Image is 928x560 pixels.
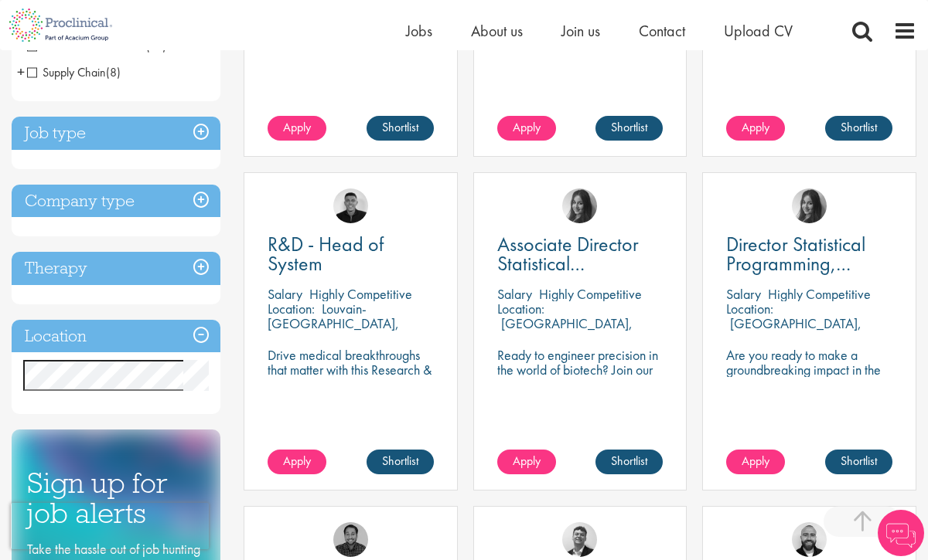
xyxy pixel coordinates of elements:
p: Louvain-[GEOGRAPHIC_DATA], [GEOGRAPHIC_DATA] [268,300,399,347]
span: Apply [283,453,311,469]
img: Tom Magenis [562,522,597,557]
a: Contact [639,21,685,41]
p: Highly Competitive [539,285,642,303]
a: Jobs [406,21,432,41]
span: Apply [283,119,311,135]
a: Join us [561,21,600,41]
img: Jordan Kiely [792,522,827,557]
span: Supply Chain [27,64,121,80]
span: Salary [268,285,302,303]
img: Heidi Hennigan [562,188,597,223]
p: Highly Competitive [309,285,412,303]
span: Supply Chain [27,64,106,80]
span: Location: [726,300,773,317]
span: Director Statistical Programming, Oncology [726,231,865,296]
p: Highly Competitive [768,285,871,303]
h3: Sign up for job alerts [27,468,205,528]
a: Apply [497,450,556,474]
a: Shortlist [595,450,663,474]
img: Mike Raletz [333,522,368,557]
span: Associate Director Statistical Programming, Oncology [497,231,639,315]
a: Director Statistical Programming, Oncology [726,235,892,273]
p: Ready to engineer precision in the world of biotech? Join our client's cutting-edge team and play... [497,348,664,436]
span: Apply [513,453,541,469]
h3: Therapy [12,252,220,285]
a: Apply [726,116,785,141]
a: Apply [268,116,326,141]
h3: Location [12,320,220,353]
p: [GEOGRAPHIC_DATA], [GEOGRAPHIC_DATA] [497,314,633,347]
span: Apply [742,119,769,135]
a: Apply [497,116,556,141]
p: Drive medical breakthroughs that matter with this Research & Development position! [268,348,434,392]
a: R&D - Head of System [268,235,434,273]
span: Location: [497,300,544,317]
img: Chatbot [878,510,924,556]
img: Heidi Hennigan [792,188,827,223]
span: + [17,60,25,83]
span: Salary [726,285,761,303]
a: Upload CV [724,21,793,41]
a: Associate Director Statistical Programming, Oncology [497,235,664,273]
span: Location: [268,300,315,317]
img: Christian Andersen [333,188,368,223]
span: R&D - Head of System [268,231,384,277]
iframe: reCAPTCHA [11,503,209,549]
a: Shortlist [825,116,892,141]
a: Shortlist [595,116,663,141]
a: Shortlist [367,116,434,141]
p: Are you ready to make a groundbreaking impact in the world of biotechnology? Join a growing compa... [726,348,892,436]
span: Salary [497,285,532,303]
span: (8) [106,64,121,80]
a: About us [471,21,523,41]
a: Shortlist [367,450,434,474]
h3: Company type [12,185,220,218]
span: Apply [513,119,541,135]
a: Apply [726,450,785,474]
a: Apply [268,450,326,474]
h3: Job type [12,117,220,150]
p: [GEOGRAPHIC_DATA], [GEOGRAPHIC_DATA] [726,314,861,347]
span: Apply [742,453,769,469]
a: Shortlist [825,450,892,474]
